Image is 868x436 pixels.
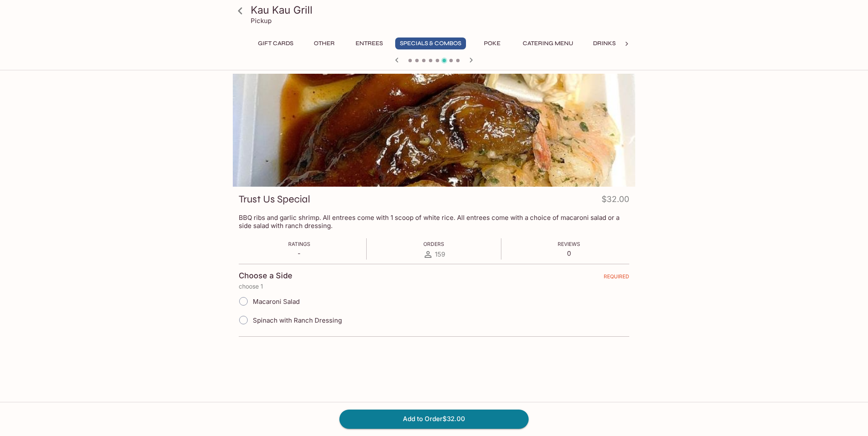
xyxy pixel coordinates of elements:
[602,193,629,209] h4: $32.00
[558,249,580,257] p: 0
[239,271,292,280] h4: Choose a Side
[251,3,632,17] h3: Kau Kau Grill
[253,38,298,49] button: Gift Cards
[435,250,445,258] span: 159
[253,297,300,306] span: Macaroni Salad
[473,38,511,49] button: Poke
[585,38,623,49] button: Drinks
[253,316,342,324] span: Spinach with Ranch Dressing
[395,38,466,49] button: Specials & Combos
[339,410,529,428] button: Add to Order$32.00
[305,38,343,49] button: Other
[288,241,310,247] span: Ratings
[518,38,578,49] button: Catering Menu
[604,273,629,283] span: REQUIRED
[423,241,444,247] span: Orders
[239,283,629,290] p: choose 1
[251,17,272,25] p: Pickup
[239,193,310,206] h3: Trust Us Special
[288,249,310,257] p: -
[558,241,580,247] span: Reviews
[233,74,635,187] div: Trust Us Special
[350,38,388,49] button: Entrees
[239,214,629,230] p: BBQ ribs and garlic shrimp. All entrees come with 1 scoop of white rice. All entrees come with a ...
